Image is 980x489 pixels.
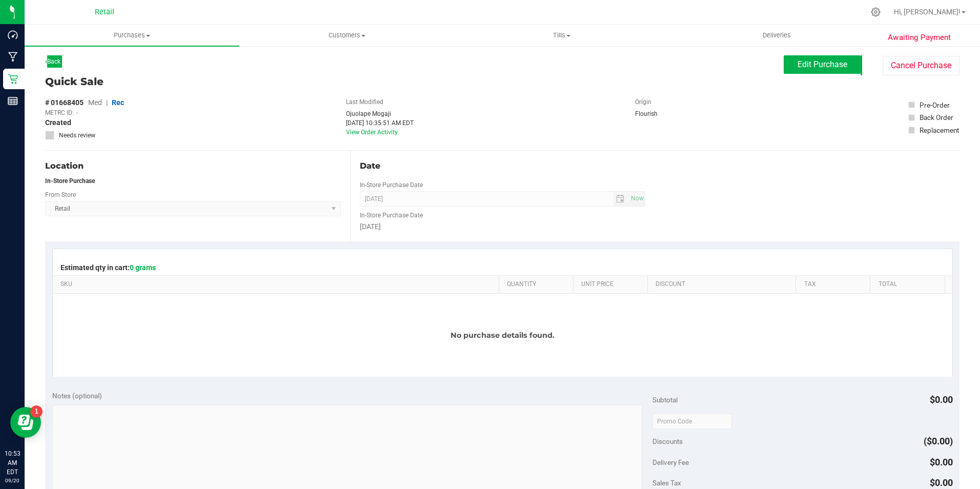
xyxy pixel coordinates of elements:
span: 0 grams [130,263,156,272]
a: SKU [60,280,495,289]
span: $0.00 [930,477,953,488]
a: Deliveries [669,25,884,46]
span: Delivery Fee [652,458,689,466]
a: Discount [656,280,792,289]
span: Customers [240,31,454,40]
div: [DATE] 10:35:51 AM EDT [346,118,414,128]
strong: In-Store Purchase [45,177,95,185]
span: | [106,98,108,107]
iframe: Resource center [10,407,41,438]
input: Promo Code [652,414,732,429]
span: Deliveries [749,31,805,40]
span: Needs review [59,131,95,140]
span: Med [88,98,102,107]
a: Quantity [507,280,569,289]
span: Edit Purchase [798,59,847,69]
div: Flourish [635,109,686,118]
label: In-Store Purchase Date [360,211,423,220]
span: $0.00 [930,457,953,467]
span: Purchases [25,31,239,40]
span: Sales Tax [652,479,681,487]
a: Unit Price [581,280,643,289]
p: 09/20 [5,477,20,484]
span: Tills [455,31,669,40]
span: # 01668405 [45,97,84,108]
div: Back Order [920,112,953,123]
a: Back [45,58,60,65]
div: Manage settings [869,7,882,17]
label: Last Modified [346,97,383,107]
span: METRC ID: [45,108,74,117]
label: Origin [635,97,651,107]
inline-svg: Retail [8,74,18,84]
inline-svg: Reports [8,96,18,106]
a: Purchases [25,25,239,46]
span: Discounts [652,432,683,451]
div: Location [45,160,341,172]
div: [DATE] [360,221,646,232]
a: Customers [239,25,454,46]
span: Subtotal [652,396,678,404]
span: $0.00 [930,394,953,405]
div: Date [360,160,646,172]
button: Edit Purchase [784,55,861,74]
inline-svg: Manufacturing [8,52,18,62]
label: From Store [45,190,76,199]
iframe: Resource center unread badge [30,405,43,418]
span: Retail [95,8,114,16]
p: 10:53 AM EDT [5,449,20,477]
span: Quick Sale [45,74,104,89]
div: Pre-Order [920,100,950,110]
a: Tax [804,280,866,289]
a: Total [879,280,941,289]
span: - [76,108,78,117]
label: In-Store Purchase Date [360,180,423,190]
span: Estimated qty in cart: [60,263,156,272]
span: Created [45,117,71,128]
a: Tills [455,25,669,46]
a: View Order Activity [346,129,398,136]
span: Awaiting Payment [888,32,951,44]
span: Notes (optional) [52,392,102,400]
div: Replacement [920,125,959,135]
span: Rec [112,98,124,107]
div: No purchase details found. [53,294,952,377]
span: ($0.00) [924,436,953,446]
span: Hi, [PERSON_NAME]! [894,8,961,16]
div: Ojuolape Mogaji [346,109,414,118]
button: Cancel Purchase [883,56,959,75]
inline-svg: Dashboard [8,30,18,40]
